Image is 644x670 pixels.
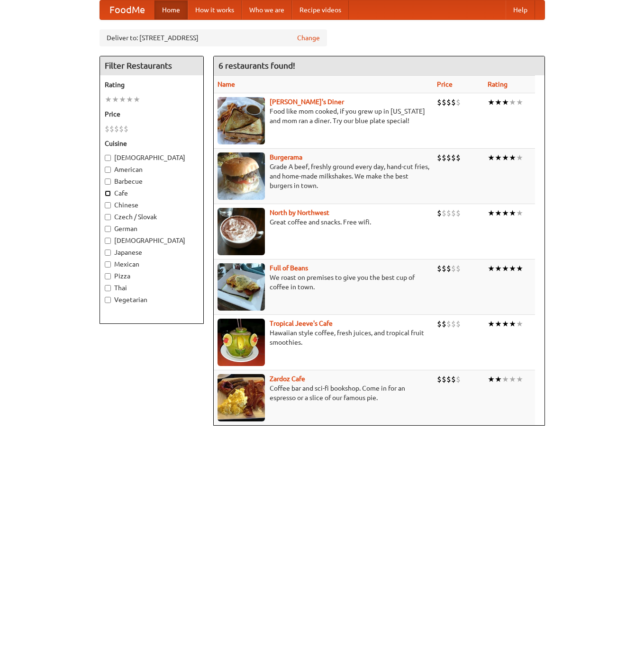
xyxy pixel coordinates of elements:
[488,319,495,329] li: ★
[105,259,199,269] label: Mexican
[105,297,111,303] input: Vegetarian
[442,208,446,218] li: $
[292,0,349,19] a: Recipe videos
[218,319,265,366] img: jeeves.jpg
[437,152,442,163] li: $
[218,263,265,311] img: beans.jpg
[297,33,320,43] a: Change
[218,273,429,292] p: We roast on premises to give you the best cup of coffee in town.
[488,374,495,384] li: ★
[218,152,265,200] img: burgerama.jpg
[270,153,302,161] b: Burgerama
[437,80,453,88] a: Price
[495,319,502,329] li: ★
[509,97,516,107] li: ★
[451,152,456,163] li: $
[105,202,111,208] input: Chinese
[105,165,199,174] label: American
[488,97,495,107] li: ★
[218,384,429,402] p: Coffee bar and sci-fi bookshop. Come in for an espresso or a slice of our famous pie.
[109,124,114,134] li: $
[451,208,456,218] li: $
[437,97,442,107] li: $
[105,236,199,245] label: [DEMOGRAPHIC_DATA]
[437,374,442,384] li: $
[270,320,333,327] a: Tropical Jeeve's Cafe
[100,29,327,46] div: Deliver to: [STREET_ADDRESS]
[105,155,111,161] input: [DEMOGRAPHIC_DATA]
[446,152,451,163] li: $
[502,319,509,329] li: ★
[437,263,442,274] li: $
[446,319,451,329] li: $
[105,271,199,281] label: Pizza
[188,0,242,19] a: How it works
[446,208,451,218] li: $
[105,177,199,186] label: Barbecue
[119,94,126,105] li: ★
[442,319,446,329] li: $
[270,375,305,383] a: Zardoz Cafe
[270,98,344,106] a: [PERSON_NAME]'s Diner
[488,80,508,88] a: Rating
[105,139,199,148] h5: Cuisine
[105,167,111,173] input: American
[105,224,199,233] label: German
[442,97,446,107] li: $
[105,295,199,304] label: Vegetarian
[456,319,461,329] li: $
[105,190,111,197] input: Cafe
[516,152,523,163] li: ★
[446,263,451,274] li: $
[488,208,495,218] li: ★
[442,152,446,163] li: $
[456,263,461,274] li: $
[105,188,199,198] label: Cafe
[105,226,111,232] input: German
[218,107,429,125] p: Food like mom cooked, if you grew up in [US_STATE] and mom ran a diner. Try our blue plate special!
[100,0,154,19] a: FoodMe
[509,374,516,384] li: ★
[105,200,199,210] label: Chinese
[105,273,111,279] input: Pizza
[154,0,188,19] a: Home
[451,319,456,329] li: $
[105,80,199,89] h5: Rating
[456,152,461,163] li: $
[502,263,509,274] li: ★
[509,263,516,274] li: ★
[516,208,523,218] li: ★
[112,94,119,105] li: ★
[516,319,523,329] li: ★
[218,328,429,347] p: Hawaiian style coffee, fresh juices, and tropical fruit smoothies.
[105,248,199,257] label: Japanese
[105,109,199,119] h5: Price
[105,285,111,291] input: Thai
[451,374,456,384] li: $
[218,97,265,144] img: sallys.jpg
[509,319,516,329] li: ★
[495,152,502,163] li: ★
[506,0,535,19] a: Help
[218,162,429,190] p: Grade A beef, freshly ground every day, hand-cut fries, and home-made milkshakes. We make the bes...
[495,208,502,218] li: ★
[126,94,133,105] li: ★
[437,319,442,329] li: $
[105,94,112,105] li: ★
[270,264,308,272] a: Full of Beans
[509,152,516,163] li: ★
[502,208,509,218] li: ★
[502,152,509,163] li: ★
[516,97,523,107] li: ★
[119,124,124,134] li: $
[242,0,292,19] a: Who we are
[488,263,495,274] li: ★
[270,209,329,216] a: North by Northwest
[442,263,446,274] li: $
[446,374,451,384] li: $
[495,263,502,274] li: ★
